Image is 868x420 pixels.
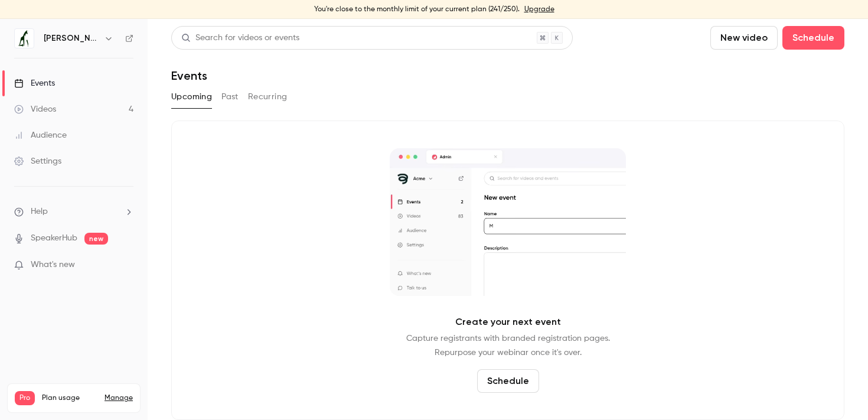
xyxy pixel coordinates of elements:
button: Upcoming [171,87,212,106]
h1: Events [171,69,207,83]
div: Search for videos or events [181,32,299,44]
span: Help [31,206,48,218]
h6: [PERSON_NAME] von [PERSON_NAME] IMPACT [44,32,99,44]
a: Upgrade [524,5,554,14]
p: Capture registrants with branded registration pages. Repurpose your webinar once it's over. [406,331,610,360]
button: New video [710,26,778,50]
button: Schedule [782,26,844,50]
button: Recurring [248,87,288,106]
p: Create your next event [455,315,561,329]
a: SpeakerHub [31,232,77,245]
div: Videos [14,103,56,115]
button: Past [221,87,239,106]
div: Audience [14,129,67,141]
li: help-dropdown-opener [14,206,133,218]
span: new [84,233,108,245]
span: What's new [31,259,75,271]
button: Schedule [477,369,539,393]
span: Pro [15,391,35,405]
a: Manage [105,393,133,403]
span: Plan usage [42,393,97,403]
div: Events [14,77,55,89]
img: Jung von Matt IMPACT [15,29,34,48]
div: Settings [14,155,61,167]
